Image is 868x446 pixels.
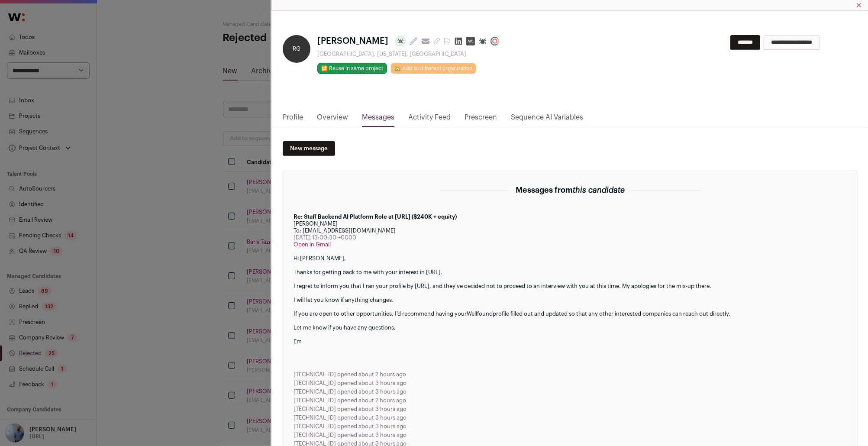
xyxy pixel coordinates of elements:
[283,35,310,63] div: RG
[283,112,303,127] a: Profile
[317,112,348,127] a: Overview
[294,242,331,247] a: Open in Gmail
[465,112,497,127] a: Prescreen
[294,255,847,262] div: Hi [PERSON_NAME],
[408,112,451,127] a: Activity Feed
[294,338,847,345] div: Em
[294,397,847,404] div: [TECHNICAL_ID] opened about 2 hours ago
[294,310,847,317] div: If you are open to other opportunities, I'd recommend having your profile filled out and updated ...
[390,63,476,74] a: 🏡 Add to different organization
[283,141,335,156] a: New message
[294,432,847,439] div: [TECHNICAL_ID] opened about 3 hours ago
[516,184,625,196] h2: Messages from
[294,297,847,304] div: I will let you know if anything changes.
[573,186,625,194] span: this candidate
[294,283,847,290] div: I regret to inform you that I ran your profile by [URL], and they've decided not to proceed to an...
[294,227,847,234] div: To: [EMAIL_ADDRESS][DOMAIN_NAME]
[294,380,847,387] div: [TECHNICAL_ID] opened about 3 hours ago
[317,51,503,58] div: [GEOGRAPHIC_DATA], [US_STATE], [GEOGRAPHIC_DATA]
[362,112,394,127] a: Messages
[294,269,847,276] div: Thanks for getting back to me with your interest in [URL].
[317,35,388,47] span: [PERSON_NAME]
[294,213,847,220] div: Re: Staff Backend AI Platform Role at [URL] ($240K + equity)
[294,388,847,395] div: [TECHNICAL_ID] opened about 3 hours ago
[294,234,847,241] div: [DATE] 13:00:30 +0000
[294,406,847,413] div: [TECHNICAL_ID] opened about 3 hours ago
[294,423,847,430] div: [TECHNICAL_ID] opened about 3 hours ago
[467,311,493,317] a: Wellfound
[294,220,847,227] div: [PERSON_NAME]
[294,324,847,331] div: Let me know if you have any questions,
[511,112,583,127] a: Sequence AI Variables
[294,414,847,421] div: [TECHNICAL_ID] opened about 3 hours ago
[317,63,387,74] button: 🔂 Reuse in same project
[294,371,847,378] div: [TECHNICAL_ID] opened about 2 hours ago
